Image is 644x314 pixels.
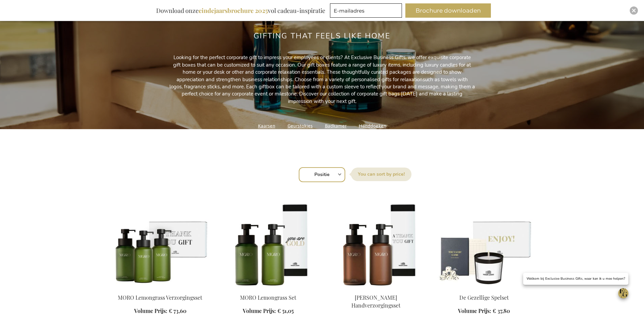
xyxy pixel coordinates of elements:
a: MORO Lemongrass Set [240,294,296,301]
a: Handdoeken [359,121,386,130]
a: De Gezellige Spelset [459,294,509,301]
a: MORO Lemongrass Set [220,285,317,292]
img: Close [632,8,636,13]
img: MORO Rosemary Handcare Set [328,193,425,288]
img: The Cosy Game Set [436,193,533,288]
div: Download onze vol cadeau-inspiratie [153,3,328,18]
h2: Gifting that Feels Like Home [254,32,390,40]
div: Close [630,6,638,15]
b: eindejaarsbrochure 2025 [199,6,268,15]
form: marketing offers and promotions [330,3,404,20]
a: The Cosy Game Set [436,285,533,292]
button: Brochure downloaden [405,3,491,18]
input: E-mailadres [330,3,402,18]
a: [PERSON_NAME] Handverzorgingsset [351,294,401,309]
label: Sorteer op [351,168,411,181]
p: Looking for the perfect corporate gift to impress your employees or clients? At Exclusive Busines... [169,54,475,105]
img: MORO Lemongrass Set [220,193,317,288]
a: Badkamer [325,121,347,130]
a: MORO Lemongrass Care Set [112,285,209,292]
img: MORO Lemongrass Care Set [112,193,209,288]
a: MORO Rosemary Handcare Set [328,285,425,292]
a: Geurstokjes [288,121,313,130]
a: Kaarsen [258,121,275,130]
a: MORO Lemongrass Verzorgingsset [118,294,202,301]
